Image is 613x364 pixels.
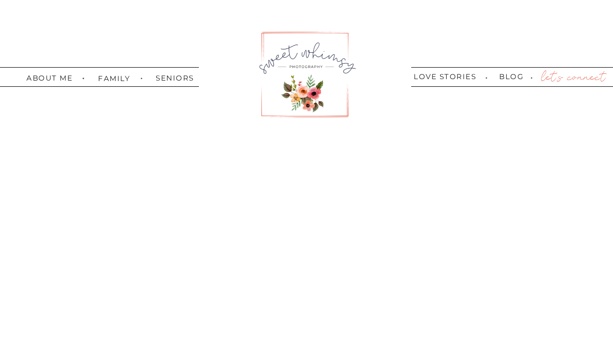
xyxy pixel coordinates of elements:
[498,73,525,82] a: blog
[539,70,605,85] a: let's connect
[26,74,73,81] a: about me
[156,74,190,81] a: seniors
[411,73,478,82] a: love stories
[98,74,125,81] a: family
